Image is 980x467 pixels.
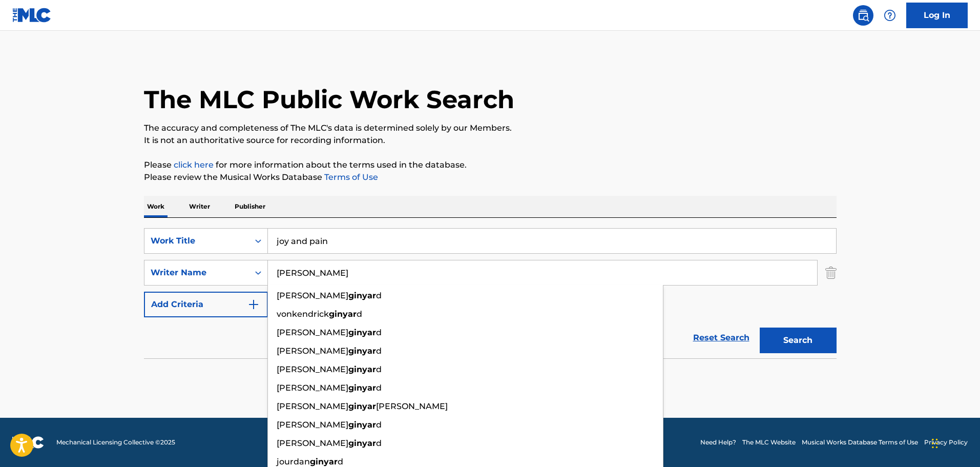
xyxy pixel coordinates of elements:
[924,438,968,447] a: Privacy Policy
[700,438,736,447] a: Need Help?
[277,309,329,319] span: vonkendrick
[322,172,378,182] a: Terms of Use
[376,383,382,393] span: d
[802,438,918,447] a: Musical Works Database Terms of Use
[376,438,382,448] span: d
[348,383,376,393] strong: ginyar
[144,159,837,171] p: Please for more information about the terms used in the database.
[348,291,376,300] strong: ginyar
[932,428,938,459] div: Drag
[12,436,44,449] img: logo
[232,196,268,217] p: Publisher
[338,457,343,466] span: d
[348,346,376,356] strong: ginyar
[56,438,175,447] span: Mechanical Licensing Collective © 2025
[144,122,837,134] p: The accuracy and completeness of The MLC's data is determined solely by our Members.
[174,160,214,170] a: click here
[884,9,896,22] img: help
[688,327,755,349] a: Reset Search
[906,3,968,28] a: Log In
[144,134,837,147] p: It is not an authoritative source for recording information.
[144,228,837,358] form: Search Form
[348,420,376,430] strong: ginyar
[144,171,837,184] p: Please review the Musical Works Database
[376,364,382,374] span: d
[376,291,382,300] span: d
[376,328,382,337] span: d
[277,401,348,411] span: [PERSON_NAME]
[929,418,980,467] iframe: Chat Widget
[825,260,837,286] img: Delete Criterion
[277,291,348,300] span: [PERSON_NAME]
[12,8,52,23] img: MLC Logo
[357,309,362,319] span: d
[151,235,243,247] div: Work Title
[277,438,348,448] span: [PERSON_NAME]
[348,328,376,337] strong: ginyar
[348,364,376,374] strong: ginyar
[277,420,348,430] span: [PERSON_NAME]
[277,346,348,356] span: [PERSON_NAME]
[348,401,376,411] strong: ginyar
[760,328,837,353] button: Search
[857,9,869,22] img: search
[329,309,357,319] strong: ginyar
[376,346,382,356] span: d
[151,267,243,279] div: Writer Name
[348,438,376,448] strong: ginyar
[277,457,310,466] span: jourdan
[186,196,213,217] p: Writer
[247,298,260,311] img: 9d2ae6d4665cec9f34b9.svg
[880,5,900,26] div: Help
[376,401,448,411] span: [PERSON_NAME]
[144,84,514,115] h1: The MLC Public Work Search
[376,420,382,430] span: d
[742,438,796,447] a: The MLC Website
[853,5,873,26] a: Public Search
[277,328,348,337] span: [PERSON_NAME]
[277,364,348,374] span: [PERSON_NAME]
[277,383,348,393] span: [PERSON_NAME]
[310,457,338,466] strong: ginyar
[144,292,268,317] button: Add Criteria
[144,196,168,217] p: Work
